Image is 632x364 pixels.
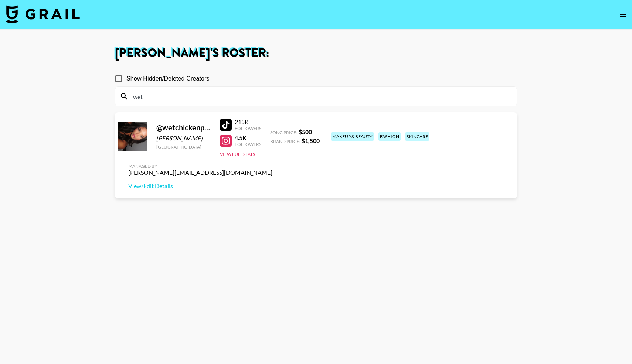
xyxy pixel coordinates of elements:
[270,139,300,144] span: Brand Price:
[6,5,80,23] img: Grail Talent
[235,134,261,142] div: 4.5K
[115,47,517,59] h1: [PERSON_NAME] 's Roster:
[156,144,211,150] div: [GEOGRAPHIC_DATA]
[128,169,272,176] div: [PERSON_NAME][EMAIL_ADDRESS][DOMAIN_NAME]
[128,163,272,169] div: Managed By
[128,182,272,190] a: View/Edit Details
[302,137,320,144] strong: $ 1,500
[156,123,211,132] div: @ wetchickenpapisauce
[405,132,429,141] div: skincare
[235,126,261,131] div: Followers
[156,135,211,142] div: [PERSON_NAME]
[129,91,512,102] input: Search by User Name
[616,7,631,22] button: open drawer
[235,118,261,126] div: 215K
[378,132,401,141] div: fashion
[126,74,210,83] span: Show Hidden/Deleted Creators
[299,128,312,135] strong: $ 500
[331,132,374,141] div: makeup & beauty
[220,152,255,157] button: View Full Stats
[235,142,261,147] div: Followers
[270,130,297,135] span: Song Price:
